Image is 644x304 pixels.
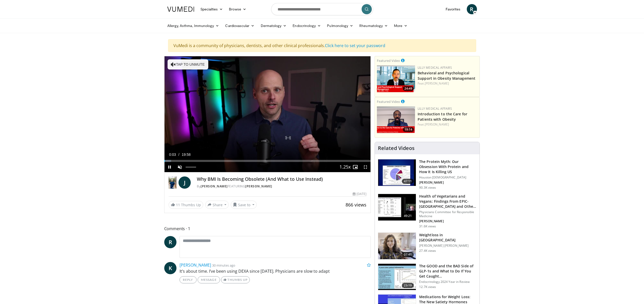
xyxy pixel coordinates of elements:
[419,280,476,284] p: Endocrinology 2024 Year in Review
[231,201,257,209] button: Save to
[378,145,415,151] h4: Related Videos
[378,264,476,291] a: 23:19 The GOOD and the BAD Side of GLP-1s and What to Do If You Get Caught… Endocrinology 2024 Ye...
[340,162,350,172] button: Playback Rate
[245,184,272,188] a: [PERSON_NAME]
[198,276,220,283] a: Message
[425,122,449,127] a: [PERSON_NAME]
[179,176,191,189] a: J
[419,194,476,209] h3: Health of Vegetarians and Vegans: Findings From EPIC-[GEOGRAPHIC_DATA] and Othe…
[164,262,176,274] a: K
[186,167,196,168] div: Volume Level
[356,21,391,31] a: Rheumatology
[391,21,410,31] a: More
[164,225,371,232] span: Comments 1
[180,268,371,274] p: It’s about time. I’ve been using DEXA since [DATE]. Physicians are slow to adapt
[360,162,371,172] button: Fullscreen
[419,249,436,253] p: 27.4K views
[205,201,229,209] button: Share
[443,4,464,14] a: Favorites
[377,99,400,104] small: Featured Video
[418,65,452,70] a: Lilly Medical Affairs
[271,3,373,15] input: Search topics, interventions
[197,4,226,14] a: Specialties
[201,184,228,188] a: [PERSON_NAME]
[165,56,371,172] video-js: Video Player
[378,159,416,186] img: b7b8b05e-5021-418b-a89a-60a270e7cf82.150x105_q85_crop-smart_upscale.jpg
[425,81,449,86] a: [PERSON_NAME]
[169,153,176,157] span: 0:03
[418,122,477,127] div: Feat.
[325,43,385,48] a: Click here to set your password
[169,176,177,189] img: Dr. Jordan Rennicke
[164,236,176,248] a: R
[377,106,415,133] a: 19:14
[377,106,415,133] img: acc2e291-ced4-4dd5-b17b-d06994da28f3.png.150x105_q85_crop-smart_upscale.png
[180,276,197,283] a: Reply
[226,4,249,14] a: Browse
[419,224,436,228] p: 31.6K views
[378,194,416,220] img: 606f2b51-b844-428b-aa21-8c0c72d5a896.150x105_q85_crop-smart_upscale.jpg
[182,153,191,157] span: 19:58
[419,285,436,289] p: 12.7K views
[167,7,194,12] img: VuMedi Logo
[258,21,290,31] a: Dermatology
[419,159,476,174] h3: The Protein Myth: Our Obsession With Protein and How It Is Killing US
[180,262,211,268] a: [PERSON_NAME]
[176,202,180,207] span: 11
[377,65,415,92] a: 24:49
[419,232,476,243] h3: Weightloss in [GEOGRAPHIC_DATA]
[353,192,366,196] div: [DATE]
[377,58,400,63] small: Featured Video
[168,39,476,52] div: VuMedi is a community of physicians, dentists, and other clinical professionals.
[222,21,257,31] a: Cardiovascular
[418,71,475,81] a: Behavioral and Psychological Support in Obesity Management
[402,252,414,257] span: 07:41
[403,86,414,91] span: 24:49
[378,232,476,259] a: 07:41 Weightloss in [GEOGRAPHIC_DATA] [PERSON_NAME] [PERSON_NAME] 27.4K views
[418,106,452,111] a: Lilly Medical Affairs
[418,81,477,86] div: Feat.
[346,202,366,208] span: 866 views
[402,213,414,218] span: 49:21
[350,162,360,172] button: Enable picture-in-picture mode
[165,162,175,172] button: Pause
[402,283,414,288] span: 23:19
[212,263,235,268] small: 30 minutes ago
[378,194,476,228] a: 49:21 Health of Vegetarians and Vegans: Findings From EPIC-[GEOGRAPHIC_DATA] and Othe… Physicians...
[403,127,414,132] span: 19:14
[175,162,185,172] button: Unmute
[165,160,371,162] div: Progress Bar
[378,233,416,259] img: 9983fed1-7565-45be-8934-aef1103ce6e2.150x105_q85_crop-smart_upscale.jpg
[197,184,366,189] div: By FEATURING
[419,181,476,185] p: [PERSON_NAME]
[221,276,250,283] a: Thumbs Up
[169,201,203,209] a: 11 Thumbs Up
[419,264,476,279] h3: The GOOD and the BAD Side of GLP-1s and What to Do If You Get Caught…
[419,219,476,223] p: [PERSON_NAME]
[418,112,467,122] a: Introduction to the Care for Patients with Obesity
[467,4,477,14] a: R
[378,159,476,190] a: 47:11 The Protein Myth: Our Obsession With Protein and How It Is Killing US Houston [DEMOGRAPHIC_...
[164,21,222,31] a: Allergy, Asthma, Immunology
[324,21,356,31] a: Pulmonology
[419,210,476,218] p: Physicians Committee for Responsible Medicine
[290,21,324,31] a: Endocrinology
[179,153,180,157] span: /
[419,175,476,179] p: Houston [DEMOGRAPHIC_DATA]
[378,264,416,290] img: 756cb5e3-da60-49d4-af2c-51c334342588.150x105_q85_crop-smart_upscale.jpg
[419,244,476,248] p: [PERSON_NAME] [PERSON_NAME]
[168,59,208,70] button: Tap to unmute
[419,186,436,190] p: 90.3K views
[197,176,366,182] h4: Why BMI Is Becoming Obsolete (And What to Use Instead)
[402,179,414,184] span: 47:11
[377,65,415,92] img: ba3304f6-7838-4e41-9c0f-2e31ebde6754.png.150x105_q85_crop-smart_upscale.png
